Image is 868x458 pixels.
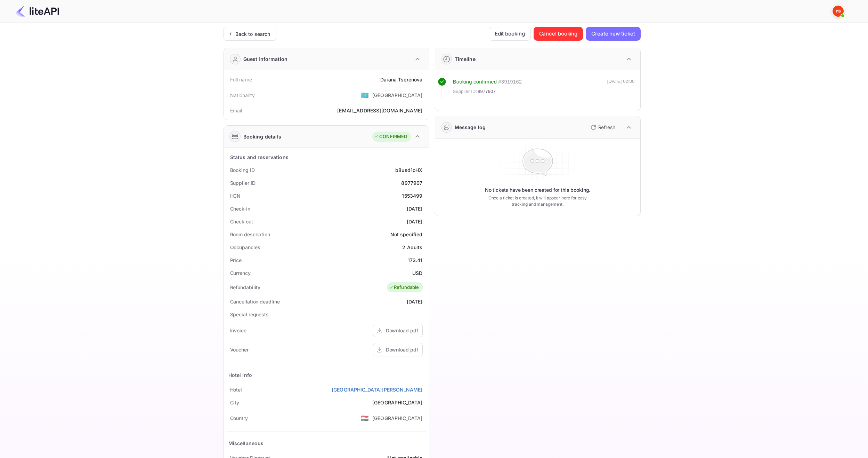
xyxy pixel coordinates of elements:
[395,166,422,174] div: b8usd1oHX
[361,412,369,424] span: United States
[230,327,246,334] div: Invoice
[372,92,423,99] div: [GEOGRAPHIC_DATA]
[230,414,248,422] div: Country
[230,107,242,114] div: Email
[372,414,423,422] div: [GEOGRAPHIC_DATA]
[402,192,422,199] div: 1553499
[455,124,486,131] div: Message log
[230,298,280,305] div: Cancellation deadline
[243,133,281,140] div: Booking details
[230,92,255,99] div: Nationality
[412,269,422,277] div: USD
[228,371,252,379] div: Hotel Info
[389,284,419,291] div: Refundable
[386,346,418,353] div: Download pdf
[478,88,496,95] span: 8977907
[228,440,264,447] div: Miscellaneous
[337,107,422,114] div: [EMAIL_ADDRESS][DOMAIN_NAME]
[372,399,423,406] div: [GEOGRAPHIC_DATA]
[607,78,635,98] div: [DATE] 02:00
[230,205,250,212] div: Check-in
[534,27,583,41] button: Cancel booking
[498,78,522,86] div: # 3919162
[390,231,423,238] div: Not specified
[230,346,249,353] div: Voucher
[485,187,591,194] p: No tickets have been created for this booking.
[407,205,423,212] div: [DATE]
[453,88,477,95] span: Supplier ID:
[230,231,270,238] div: Room description
[230,179,255,187] div: Supplier ID
[483,195,593,207] p: Once a ticket is created, it will appear here for easy tracking and management.
[230,311,269,318] div: Special requests
[455,55,476,63] div: Timeline
[361,89,369,101] span: United States
[230,218,253,225] div: Check out
[374,133,407,140] div: CONFIRMED
[332,386,423,393] a: [GEOGRAPHIC_DATA][PERSON_NAME]
[230,192,241,199] div: HCN
[380,76,422,83] div: Daiana Tserenova
[402,244,422,251] div: 2 Adults
[407,298,423,305] div: [DATE]
[489,27,531,41] button: Edit booking
[235,30,270,38] div: Back to search
[586,122,618,133] button: Refresh
[408,256,423,264] div: 173.41
[230,386,242,393] div: Hotel
[230,244,260,251] div: Occupancies
[230,166,255,174] div: Booking ID
[386,327,418,334] div: Download pdf
[230,76,252,83] div: Full name
[407,218,423,225] div: [DATE]
[586,27,640,41] button: Create new ticket
[453,78,497,86] div: Booking confirmed
[598,124,615,131] p: Refresh
[230,284,261,291] div: Refundability
[833,6,844,17] img: Yandex Support
[230,269,251,277] div: Currency
[230,256,242,264] div: Price
[243,55,288,63] div: Guest information
[401,179,422,187] div: 8977907
[15,6,59,17] img: LiteAPI Logo
[230,399,240,406] div: City
[230,153,289,161] div: Status and reservations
